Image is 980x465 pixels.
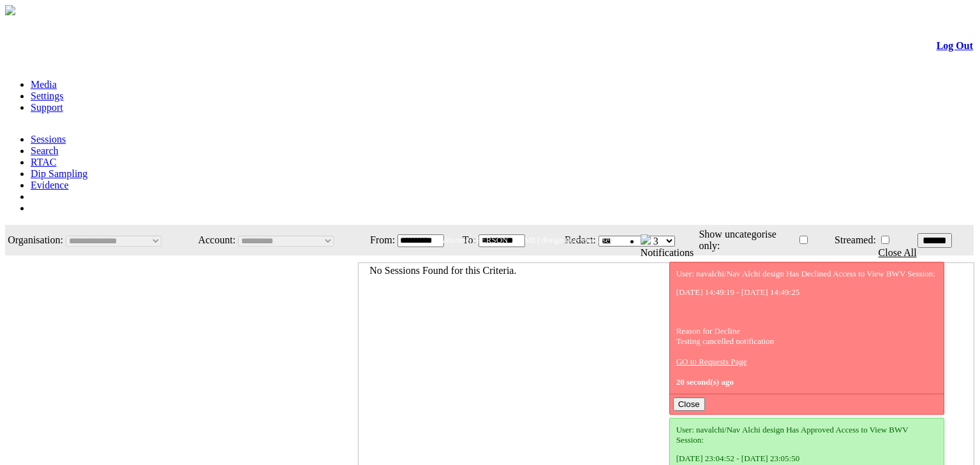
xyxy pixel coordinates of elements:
td: Organisation: [6,226,64,254]
img: arrow-3.png [5,5,15,15]
a: Support [31,102,63,113]
div: Notifications [641,247,948,259]
img: bell25.png [641,234,651,245]
a: Media [31,79,57,90]
span: Welcome, [PERSON_NAME] design (General User) [438,235,615,245]
span: 3 [653,236,658,247]
span: No Sessions Found for this Criteria. [369,265,516,276]
a: GO to Requests Page [676,357,747,366]
a: Settings [31,90,64,101]
td: Account: [188,226,236,254]
td: From: [363,226,396,254]
a: Close All [879,247,917,258]
a: Log Out [937,40,973,51]
button: Close [673,397,705,411]
a: Dip Sampling [31,168,87,179]
a: Sessions [31,134,66,145]
p: [DATE] 14:49:19 - [DATE] 14:49:25 [676,287,937,297]
div: User: navalchi/Nav Alchi design Has Declined Access to View BWV Session: Reason for Decline Testi... [676,269,937,387]
p: [DATE] 23:04:52 - [DATE] 23:05:50 [676,454,937,464]
a: Evidence [31,180,69,190]
a: Search [31,145,59,156]
span: 20 second(s) ago [676,377,734,387]
a: RTAC [31,157,56,168]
